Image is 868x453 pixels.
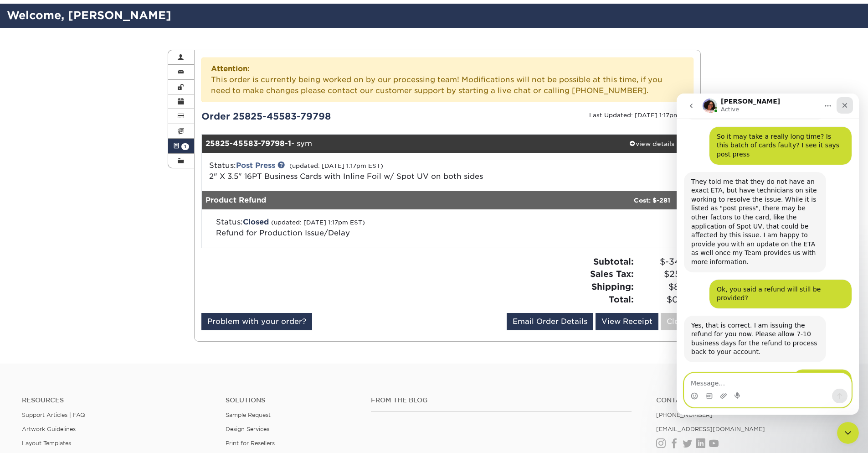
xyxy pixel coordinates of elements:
div: Order 25825-45583-79798 [195,109,447,123]
small: (updated: [DATE] 1:17pm EST) [289,162,383,169]
strong: Sales Tax: [590,269,634,279]
a: view details [611,135,693,153]
a: Sample Request [226,411,271,418]
strong: Subtotal: [593,256,634,266]
h4: From the Blog [371,396,632,404]
iframe: Intercom live chat [837,422,859,444]
small: (updated: [DATE] 1:17pm EST) [271,219,365,226]
h4: Resources [22,396,212,404]
span: Refund for Production Issue/Delay [216,229,350,237]
div: - sym [202,135,611,153]
span: $8.96 [637,281,693,293]
div: This order is currently being worked on by our processing team! Modifications will not be possibl... [201,57,693,102]
strong: Shipping: [591,281,634,292]
a: Problem with your order? [201,313,312,330]
div: Status: [209,217,527,239]
strong: Cost: $-281 [634,197,670,204]
a: [PHONE_NUMBER] [656,411,713,418]
a: View Receipt [596,313,658,330]
iframe: Google Customer Reviews [2,425,77,450]
div: view details [611,139,693,148]
a: Contact [656,396,846,404]
span: 1 [181,143,189,150]
span: $0.00 [637,293,693,306]
a: Post Press [236,161,275,170]
div: Status: [202,160,529,182]
strong: Attention: [211,64,250,73]
a: [EMAIL_ADDRESS][DOMAIN_NAME] [656,426,765,432]
span: Closed [243,218,269,226]
strong: 25825-45583-79798-1 [205,139,291,148]
a: Support Articles | FAQ [22,411,85,418]
span: $25.32 [637,268,693,281]
span: $-34.28 [637,255,693,268]
iframe: Intercom live chat [677,94,859,415]
a: 2" X 3.5" 16PT Business Cards with Inline Foil w/ Spot UV on both sides [209,172,483,181]
h4: Solutions [226,396,357,404]
strong: Total: [609,294,634,304]
a: Design Services [226,426,269,432]
a: Close [661,313,693,330]
a: Email Order Details [507,313,593,330]
a: Print for Resellers [226,440,275,447]
a: 1 [168,139,195,153]
strong: Product Refund [205,196,266,204]
small: Last Updated: [DATE] 1:17pm EST [589,112,693,119]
